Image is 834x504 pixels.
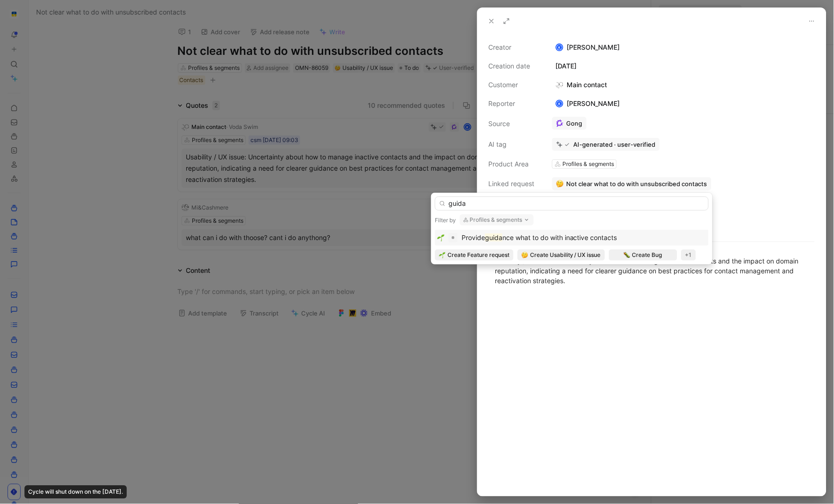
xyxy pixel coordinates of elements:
span: Create Bug [632,250,662,260]
span: Provide [462,233,485,241]
div: +1 [681,249,696,261]
span: nce what to do with inactive contacts [502,233,617,241]
div: Cycle will shut down on the [DATE]. [24,486,127,499]
span: Create Feature request [447,250,509,260]
span: Create Usability / UX issue [530,250,601,260]
div: Filter by [435,217,456,224]
img: 🌱 [439,252,446,258]
input: Search... [435,196,709,211]
img: 🤔 [522,252,528,258]
img: 🌱 [437,234,445,241]
mark: guida [485,233,502,241]
button: Profiles & segments [460,214,534,226]
img: 🐛 [624,252,630,258]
